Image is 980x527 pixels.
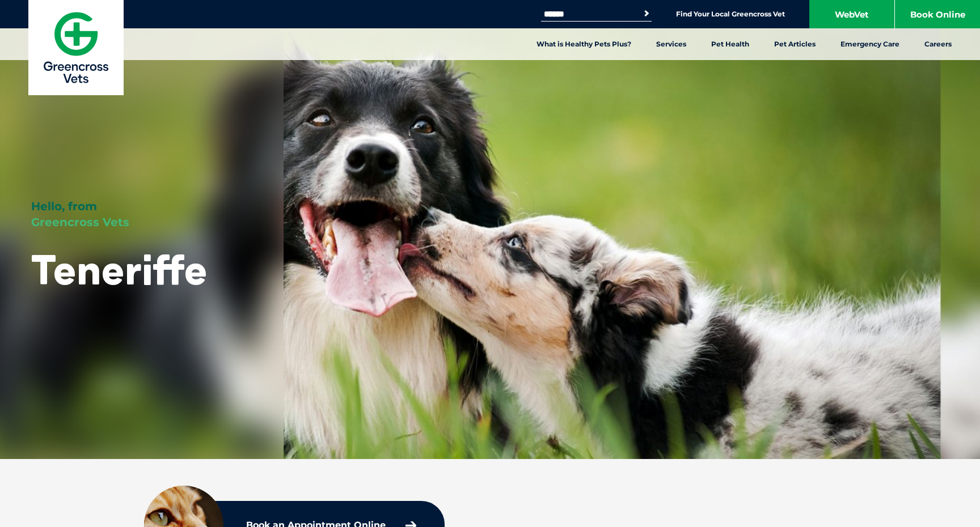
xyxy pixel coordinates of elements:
a: What is Healthy Pets Plus? [524,28,644,60]
span: Hello, from [31,199,97,213]
a: Pet Articles [762,28,828,60]
button: Search [641,8,652,19]
a: Pet Health [699,28,762,60]
span: Greencross Vets [31,215,129,229]
a: Careers [912,28,964,60]
a: Find Your Local Greencross Vet [676,10,785,19]
h1: Teneriffe [31,247,208,292]
a: Emergency Care [828,28,912,60]
a: Services [644,28,699,60]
